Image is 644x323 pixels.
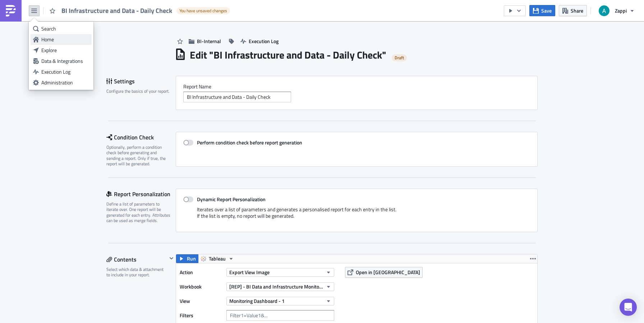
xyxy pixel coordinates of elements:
[3,3,36,9] a: Workbook Link
[187,254,196,263] span: Run
[41,36,89,43] div: Home
[249,37,279,45] span: Execution Log
[41,47,89,54] div: Explore
[3,19,31,24] img: tableau_2
[615,7,627,14] span: Zappi
[345,267,423,278] button: Open in [GEOGRAPHIC_DATA]
[180,296,223,306] label: View
[229,297,285,305] span: Monitoring Dashboard - 1
[41,57,89,65] div: Data & Integrations
[106,144,171,167] div: Optionally, perform a condition check before generating and sending a report. Only if true, the r...
[190,49,386,61] h1: Edit " BI Infrastructure and Data - Daily Check "
[179,8,227,14] span: You have unsaved changes
[106,267,167,278] div: Select which data & attachment to include in your report.
[183,83,530,90] label: Report Nam﻿e
[226,297,334,305] button: Monitoring Dashboard - 1
[106,132,176,143] div: Condition Check
[180,310,223,321] label: Filters
[197,139,302,146] strong: Perform condition check before report generation
[176,254,198,263] button: Run
[106,76,176,87] div: Settings
[209,254,226,263] span: Tableau
[106,254,167,265] div: Contents
[183,206,530,225] div: Iterates over a list of parameters and generates a personalised report for each entry in the list...
[229,283,323,290] span: [REP] - BI Data and Infrastructure Monitoring Workbook
[559,5,587,16] button: Share
[356,268,420,276] span: Open in [GEOGRAPHIC_DATA]
[197,195,266,203] strong: Dynamic Report Personalization
[180,267,223,278] label: Action
[3,3,343,24] body: Rich Text Area. Press ALT-0 for help.
[226,310,334,321] input: Filter1=Value1&...
[41,68,89,75] div: Execution Log
[106,88,171,94] div: Configure the basics of your report.
[571,7,583,14] span: Share
[61,6,173,15] span: BI Infrastructure and Data - Daily Check
[41,25,89,32] div: Search
[41,79,89,86] div: Administration
[594,3,639,19] button: Zappi
[226,282,334,291] button: [REP] - BI Data and Infrastructure Monitoring Workbook
[237,36,282,47] button: Execution Log
[106,201,171,223] div: Define a list of parameters to iterate over. One report will be generated for each entry. Attribu...
[197,37,221,45] span: BI-Internal
[5,5,17,17] img: PushMetrics
[226,268,334,277] button: Export View Image
[167,254,176,263] button: Hide content
[106,189,176,199] div: Report Personalization
[541,7,552,14] span: Save
[185,36,225,47] button: BI-Internal
[3,11,31,17] img: tableau_1
[198,254,236,263] button: Tableau
[180,281,223,292] label: Workbook
[229,268,270,276] span: Export View Image
[395,55,404,61] span: Draft
[529,5,555,16] button: Save
[620,299,637,316] div: Open Intercom Messenger
[598,5,610,17] img: Avatar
